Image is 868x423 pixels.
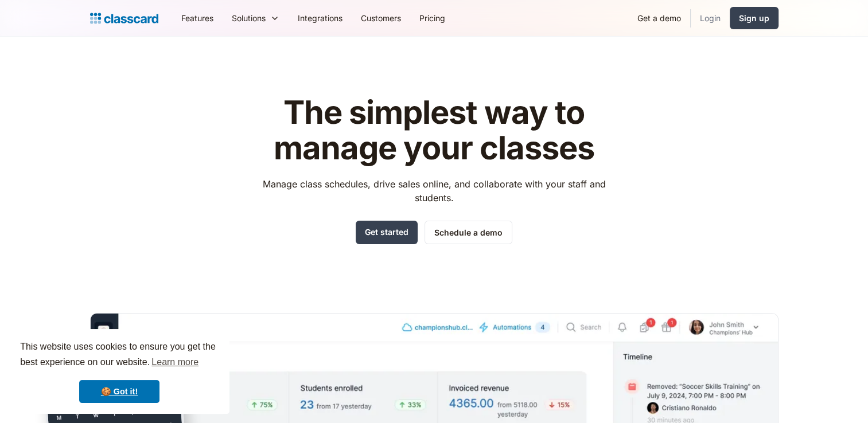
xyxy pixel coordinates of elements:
[223,5,289,31] div: Solutions
[20,340,219,371] span: This website uses cookies to ensure you get the best experience on our website.
[252,95,616,166] h1: The simplest way to manage your classes
[9,329,229,414] div: cookieconsent
[252,177,616,205] p: Manage class schedules, drive sales online, and collaborate with your staff and students.
[730,7,779,29] a: Sign up
[90,10,158,26] a: home
[352,5,410,31] a: Customers
[691,5,730,31] a: Login
[425,221,512,244] a: Schedule a demo
[628,5,690,31] a: Get a demo
[739,12,769,24] div: Sign up
[79,380,159,403] a: dismiss cookie message
[356,221,418,244] a: Get started
[150,354,200,371] a: learn more about cookies
[172,5,223,31] a: Features
[232,12,266,24] div: Solutions
[289,5,352,31] a: Integrations
[410,5,454,31] a: Pricing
